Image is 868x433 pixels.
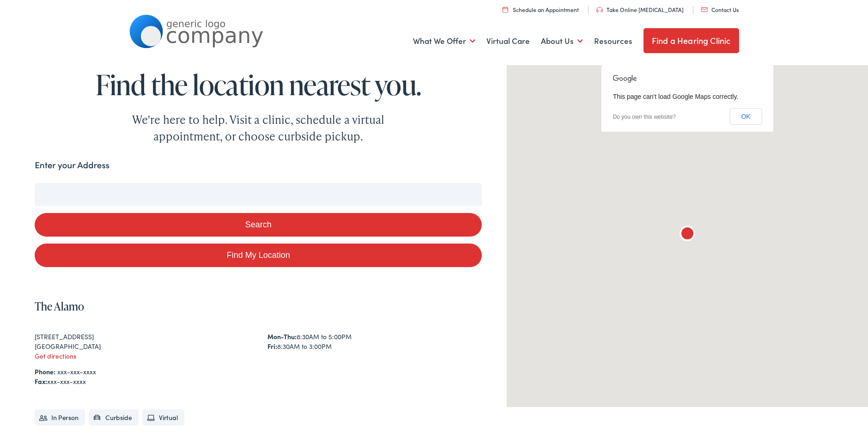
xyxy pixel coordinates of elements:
[142,409,184,426] li: Virtual
[35,213,482,237] button: Search
[35,69,482,100] h1: Find the location nearest you.
[267,332,297,341] strong: Mon-Thu:
[89,409,139,426] li: Curbside
[35,377,47,386] strong: Fax:
[267,342,277,351] strong: Fri:
[35,377,482,386] div: xxx-xxx-xxxx
[503,6,508,12] img: utility icon
[267,332,482,351] div: 8:30AM to 5:00PM 8:30AM to 3:00PM
[541,24,583,58] a: About Us
[486,24,530,58] a: Virtual Care
[701,7,708,12] img: utility icon
[35,332,249,342] div: [STREET_ADDRESS]
[596,7,603,12] img: utility icon
[594,24,632,58] a: Resources
[35,244,482,267] a: Find My Location
[613,114,676,120] a: Do you own this website?
[596,6,684,13] a: Take Online [MEDICAL_DATA]
[701,6,739,13] a: Contact Us
[729,108,762,125] button: OK
[413,24,475,58] a: What We Offer
[35,299,84,314] a: The Alamo
[35,342,249,351] div: [GEOGRAPHIC_DATA]
[676,224,698,246] div: The Alamo
[35,159,109,172] label: Enter your Address
[35,351,76,360] a: Get directions
[57,367,96,376] a: xxx-xxx-xxxx
[613,93,739,100] span: This page can't load Google Maps correctly.
[503,6,579,13] a: Schedule an Appointment
[35,367,55,376] strong: Phone:
[110,111,406,145] div: We're here to help. Visit a clinic, schedule a virtual appointment, or choose curbside pickup.
[35,409,85,426] li: In Person
[35,183,482,206] input: Enter your address or zip code
[643,28,739,53] a: Find a Hearing Clinic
